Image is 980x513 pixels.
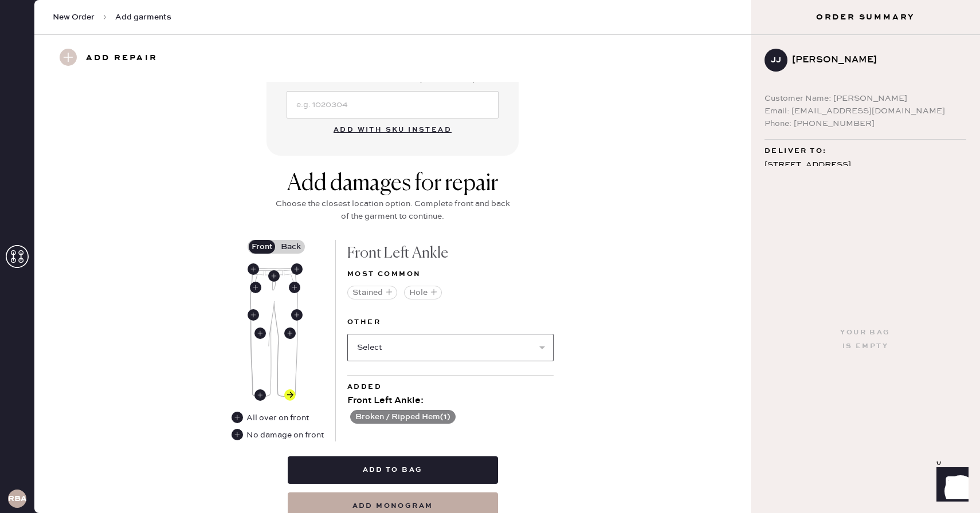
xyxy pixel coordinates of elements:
[840,326,890,353] div: Your bag is empty
[765,158,966,187] div: [STREET_ADDRESS] [GEOGRAPHIC_DATA] , MA 02115
[248,309,259,321] div: Front Right Side Seam
[86,49,158,68] h3: Add repair
[751,11,980,23] h3: Order Summary
[254,327,266,339] div: Front Right Leg
[53,11,95,23] span: New Order
[254,389,266,401] div: Front Right Ankle
[246,412,309,424] div: All over on front
[347,240,554,267] div: Front Left Ankle
[246,429,324,441] div: No damage on front
[232,429,324,441] div: No damage on front
[350,410,456,424] button: Broken / Ripped Hem(1)
[765,105,966,117] div: Email: [EMAIL_ADDRESS][DOMAIN_NAME]
[287,91,499,119] input: e.g. 1020304
[8,495,26,503] h3: RBA
[289,282,300,293] div: Front Left Pocket
[272,170,513,198] div: Add damages for repair
[792,53,957,67] div: [PERSON_NAME]
[276,240,305,254] label: Back
[291,309,303,321] div: Front Left Side Seam
[115,11,171,23] span: Add garments
[765,117,966,130] div: Phone: [PHONE_NUMBER]
[404,286,442,299] button: Hole
[347,380,554,394] div: Added
[268,270,280,282] div: Front Center Seam
[284,327,296,339] div: Front Left Leg
[347,267,554,281] div: Most common
[926,461,975,511] iframe: Front Chat
[765,144,826,158] span: Deliver to:
[284,389,296,401] div: Front Left Ankle
[272,198,513,223] div: Choose the closest location option. Complete front and back of the garment to continue.
[347,286,397,299] button: Stained
[765,92,966,105] div: Customer Name: [PERSON_NAME]
[248,263,259,275] div: Front Right Waistband
[327,119,458,141] button: Add with SKU instead
[232,412,310,424] div: All over on front
[288,456,498,484] button: Add to bag
[347,394,554,408] div: Front Left Ankle :
[250,282,261,293] div: Front Right Pocket
[771,56,781,64] h3: JJ
[347,315,554,329] label: Other
[250,268,298,397] img: Garment image
[248,240,276,254] label: Front
[291,263,303,275] div: Front Left Waistband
